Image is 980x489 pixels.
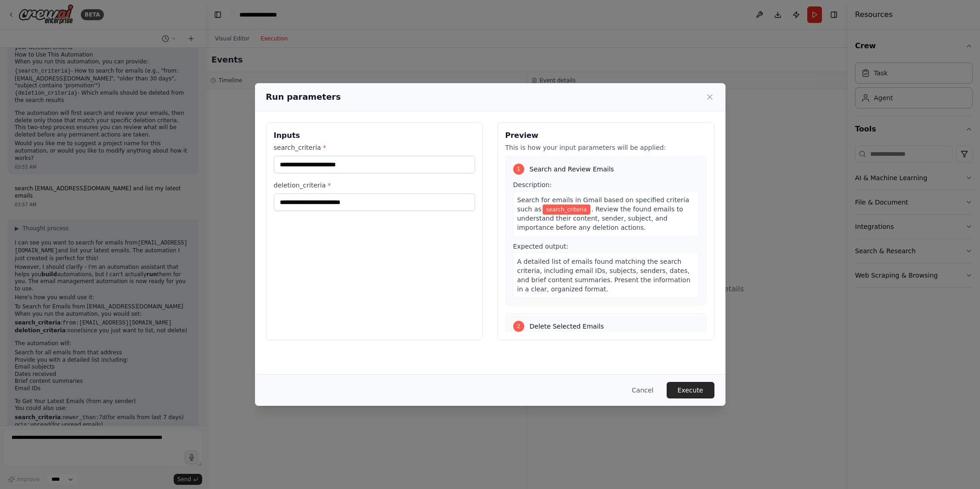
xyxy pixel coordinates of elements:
[505,130,707,141] h3: Preview
[513,321,524,332] div: 2
[505,143,707,152] p: This is how your input parameters will be applied:
[543,205,590,215] span: Variable: search_criteria
[667,382,714,398] button: Execute
[530,165,614,174] span: Search and Review Emails
[274,130,475,141] h3: Inputs
[266,91,341,103] h2: Run parameters
[530,322,604,331] span: Delete Selected Emails
[513,243,569,250] span: Expected output:
[517,196,690,213] span: Search for emails in Gmail based on specified criteria such as
[513,181,552,188] span: Description:
[274,181,475,190] label: deletion_criteria
[517,205,683,231] span: . Review the found emails to understand their content, sender, subject, and importance before any...
[513,164,524,175] div: 1
[624,382,661,398] button: Cancel
[517,258,691,293] span: A detailed list of emails found matching the search criteria, including email IDs, subjects, send...
[274,143,475,152] label: search_criteria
